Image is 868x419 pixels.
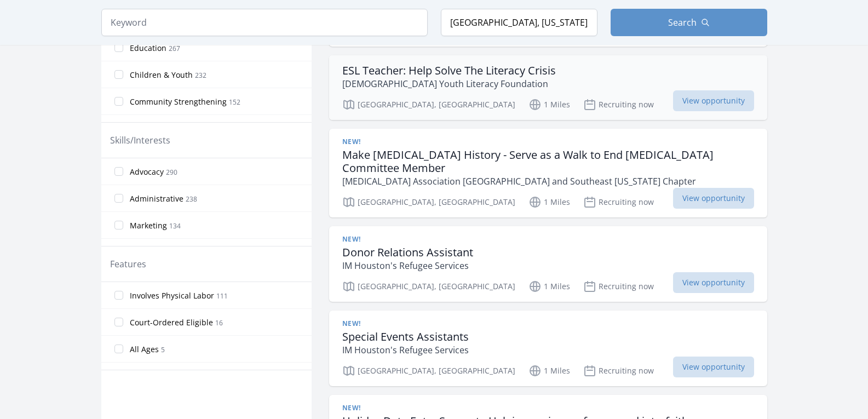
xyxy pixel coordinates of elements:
a: New! Donor Relations Assistant IM Houston's Refugee Services [GEOGRAPHIC_DATA], [GEOGRAPHIC_DATA]... [329,226,767,302]
span: New! [342,404,361,412]
span: Administrative [130,193,183,204]
p: 1 Miles [528,98,570,111]
p: [GEOGRAPHIC_DATA], [GEOGRAPHIC_DATA] [342,98,515,111]
span: 238 [186,194,197,204]
input: Keyword [101,9,428,36]
p: 1 Miles [528,196,570,209]
span: Search [668,16,697,29]
span: Community Strengthening [130,96,227,107]
p: Recruiting now [583,196,654,209]
input: Involves Physical Labor 111 [114,291,123,300]
span: Advocacy [130,167,164,177]
p: 1 Miles [528,364,570,377]
p: Recruiting now [583,364,654,377]
p: [GEOGRAPHIC_DATA], [GEOGRAPHIC_DATA] [342,280,515,293]
span: Court-Ordered Eligible [130,317,213,328]
p: Recruiting now [583,280,654,293]
a: New! Make [MEDICAL_DATA] History - Serve as a Walk to End [MEDICAL_DATA] Committee Member [MEDICA... [329,129,767,217]
span: 5 [161,345,165,354]
a: ESL Teacher: Help Solve The Literacy Crisis [DEMOGRAPHIC_DATA] Youth Literacy Foundation [GEOGRAP... [329,55,767,120]
h3: Special Events Assistants [342,330,469,343]
legend: Skills/Interests [110,134,170,147]
span: View opportunity [673,272,754,293]
span: View opportunity [673,357,754,377]
p: IM Houston's Refugee Services [342,343,469,357]
span: View opportunity [673,188,754,209]
p: [GEOGRAPHIC_DATA], [GEOGRAPHIC_DATA] [342,196,515,209]
h3: ESL Teacher: Help Solve The Literacy Crisis [342,64,556,77]
span: New! [342,137,361,146]
input: Community Strengthening 152 [114,97,123,106]
h3: Make [MEDICAL_DATA] History - Serve as a Walk to End [MEDICAL_DATA] Committee Member [342,148,754,175]
span: 232 [195,71,206,80]
a: New! Special Events Assistants IM Houston's Refugee Services [GEOGRAPHIC_DATA], [GEOGRAPHIC_DATA]... [329,311,767,386]
button: Search [611,9,767,36]
span: View opportunity [673,90,754,111]
input: All Ages 5 [114,345,123,353]
span: All Ages [130,344,159,355]
span: 134 [169,221,181,231]
legend: Features [110,257,146,271]
p: [MEDICAL_DATA] Association [GEOGRAPHIC_DATA] and Southeast [US_STATE] Chapter [342,175,754,188]
span: New! [342,235,361,244]
span: 290 [166,168,177,177]
p: IM Houston's Refugee Services [342,259,473,272]
p: Recruiting now [583,98,654,111]
span: 111 [216,291,228,301]
p: [GEOGRAPHIC_DATA], [GEOGRAPHIC_DATA] [342,364,515,377]
input: Court-Ordered Eligible 16 [114,318,123,326]
input: Administrative 238 [114,194,123,203]
span: New! [342,319,361,328]
span: Children & Youth [130,70,193,81]
span: 267 [169,44,180,53]
h3: Donor Relations Assistant [342,246,473,259]
input: Marketing 134 [114,221,123,229]
input: Location [441,9,597,36]
input: Children & Youth 232 [114,70,123,79]
p: 1 Miles [528,280,570,293]
p: [DEMOGRAPHIC_DATA] Youth Literacy Foundation [342,77,556,90]
span: Involves Physical Labor [130,290,214,301]
input: Education 267 [114,43,123,52]
span: 152 [229,97,240,107]
input: Advocacy 290 [114,167,123,176]
span: Education [130,43,166,54]
span: 16 [215,318,223,328]
span: Marketing [130,220,167,231]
